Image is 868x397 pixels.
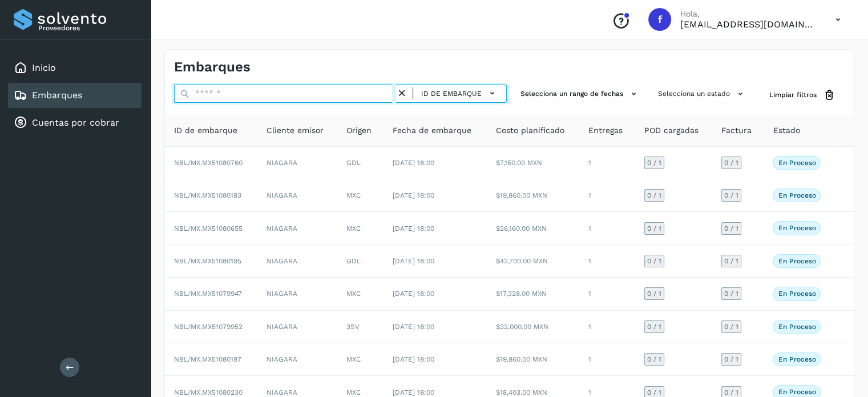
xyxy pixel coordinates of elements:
[778,191,815,199] p: En proceso
[487,278,579,310] td: $17,328.00 MXN
[257,147,337,179] td: NIAGARA
[760,85,845,106] button: Limpiar filtros
[257,245,337,278] td: NIAGARA
[32,62,56,73] a: Inicio
[724,323,738,330] span: 0 / 1
[174,323,243,331] span: NBL/MX.MX51079952
[174,125,237,137] span: ID de embarque
[393,388,434,396] span: [DATE] 18:00
[174,59,251,75] h4: Embarques
[579,179,635,212] td: 1
[680,19,817,30] p: fyc3@mexamerik.com
[647,258,661,264] span: 0 / 1
[724,356,738,363] span: 0 / 1
[647,389,661,396] span: 0 / 1
[174,257,241,265] span: NBL/MX.MX51080195
[647,290,661,297] span: 0 / 1
[32,90,82,101] a: Embarques
[579,343,635,376] td: 1
[778,257,815,265] p: En proceso
[647,356,661,363] span: 0 / 1
[778,388,815,396] p: En proceso
[487,245,579,278] td: $42,700.00 MXN
[337,245,383,278] td: GDL
[724,192,738,199] span: 0 / 1
[773,125,800,137] span: Estado
[647,323,661,330] span: 0 / 1
[32,117,119,128] a: Cuentas por cobrar
[337,147,383,179] td: GDL
[778,224,815,232] p: En proceso
[487,179,579,212] td: $19,860.00 MXN
[487,311,579,343] td: $32,000.00 MXN
[778,290,815,298] p: En proceso
[257,343,337,376] td: NIAGARA
[257,311,337,343] td: NIAGARA
[769,90,817,100] span: Limpiar filtros
[257,179,337,212] td: NIAGARA
[680,9,817,19] p: Hola,
[647,225,661,232] span: 0 / 1
[724,159,738,166] span: 0 / 1
[724,290,738,297] span: 0 / 1
[724,389,738,396] span: 0 / 1
[174,159,243,167] span: NBL/MX.MX51080760
[337,311,383,343] td: 3SV
[579,278,635,310] td: 1
[421,89,482,99] span: ID de embarque
[644,125,699,137] span: POD cargadas
[38,24,137,32] p: Proveedores
[721,125,752,137] span: Factura
[418,85,502,102] button: ID de embarque
[487,212,579,244] td: $26,160.00 MXN
[778,355,815,363] p: En proceso
[487,147,579,179] td: $7,150.00 MXN
[174,224,243,232] span: NBL/MX.MX51080655
[393,125,471,137] span: Fecha de embarque
[257,212,337,244] td: NIAGARA
[337,278,383,310] td: MXC
[516,85,644,103] button: Selecciona un rango de fechas
[8,83,142,108] div: Embarques
[393,191,434,199] span: [DATE] 18:00
[393,355,434,363] span: [DATE] 18:00
[393,257,434,265] span: [DATE] 18:00
[174,290,242,298] span: NBL/MX.MX51079947
[174,191,241,199] span: NBL/MX.MX51080183
[487,343,579,376] td: $19,860.00 MXN
[579,212,635,244] td: 1
[337,212,383,244] td: MXC
[267,125,324,137] span: Cliente emisor
[393,159,434,167] span: [DATE] 18:00
[8,110,142,135] div: Cuentas por cobrar
[647,159,661,166] span: 0 / 1
[647,192,661,199] span: 0 / 1
[346,125,372,137] span: Origen
[778,323,815,331] p: En proceso
[8,55,142,81] div: Inicio
[579,245,635,278] td: 1
[337,343,383,376] td: MXC
[579,311,635,343] td: 1
[174,355,241,363] span: NBL/MX.MX51080187
[393,323,434,331] span: [DATE] 18:00
[257,278,337,310] td: NIAGARA
[393,224,434,232] span: [DATE] 18:00
[496,125,564,137] span: Costo planificado
[724,258,738,264] span: 0 / 1
[393,290,434,298] span: [DATE] 18:00
[778,159,815,167] p: En proceso
[653,85,751,103] button: Selecciona un estado
[579,147,635,179] td: 1
[588,125,623,137] span: Entregas
[174,388,243,396] span: NBL/MX.MX51080230
[337,179,383,212] td: MXC
[724,225,738,232] span: 0 / 1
